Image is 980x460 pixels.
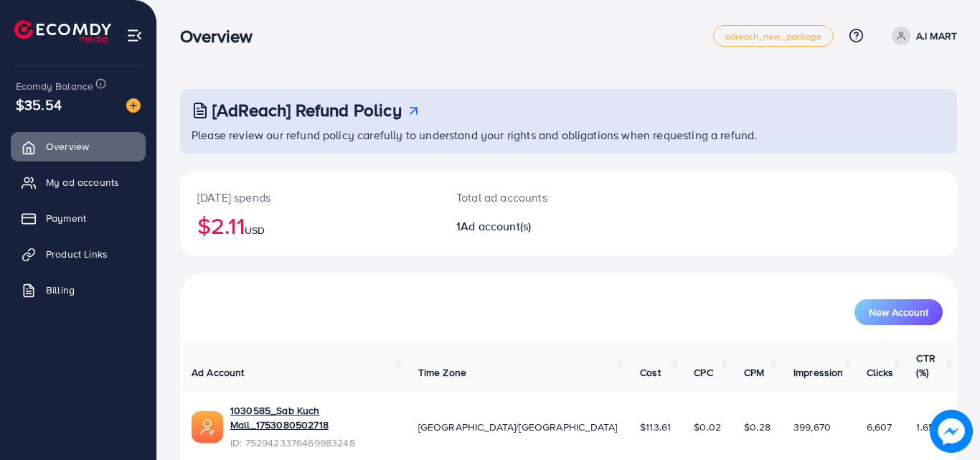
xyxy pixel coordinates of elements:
[180,26,264,47] h3: Overview
[46,283,75,297] span: Billing
[694,420,721,434] span: $0.02
[793,420,831,434] span: 399,670
[46,139,89,154] span: Overview
[126,27,143,44] img: menu
[854,299,943,325] button: New Account
[245,223,265,238] span: USD
[16,94,62,115] span: $35.54
[916,420,934,434] span: 1.65
[192,411,223,443] img: ic-ads-acc.e4c84228.svg
[867,365,894,380] span: Clicks
[713,25,834,47] a: adreach_new_package
[886,27,957,45] a: A.I MART
[916,27,957,44] p: A.I MART
[46,211,86,225] span: Payment
[640,420,671,434] span: $113.61
[192,365,245,380] span: Ad Account
[640,365,661,380] span: Cost
[418,420,618,434] span: [GEOGRAPHIC_DATA]/[GEOGRAPHIC_DATA]
[11,276,146,304] a: Billing
[46,247,108,261] span: Product Links
[694,365,712,380] span: CPC
[461,218,531,234] span: Ad account(s)
[230,403,395,433] a: 1030585_Sab Kuch Mall_1753080502718
[11,168,146,197] a: My ad accounts
[869,307,928,317] span: New Account
[46,175,119,189] span: My ad accounts
[16,79,93,93] span: Ecomdy Balance
[456,189,616,206] p: Total ad accounts
[126,98,141,113] img: image
[916,351,935,380] span: CTR (%)
[197,212,422,239] h2: $2.11
[456,220,616,233] h2: 1
[11,204,146,233] a: Payment
[867,420,892,434] span: 6,607
[212,100,402,121] h3: [AdReach] Refund Policy
[230,436,395,450] span: ID: 7529423376469983248
[793,365,844,380] span: Impression
[744,420,771,434] span: $0.28
[197,189,422,206] p: [DATE] spends
[11,132,146,161] a: Overview
[418,365,466,380] span: Time Zone
[725,32,821,41] span: adreach_new_package
[192,126,948,144] p: Please review our refund policy carefully to understand your rights and obligations when requesti...
[930,410,973,453] img: image
[744,365,764,380] span: CPM
[11,240,146,268] a: Product Links
[14,20,111,42] img: logo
